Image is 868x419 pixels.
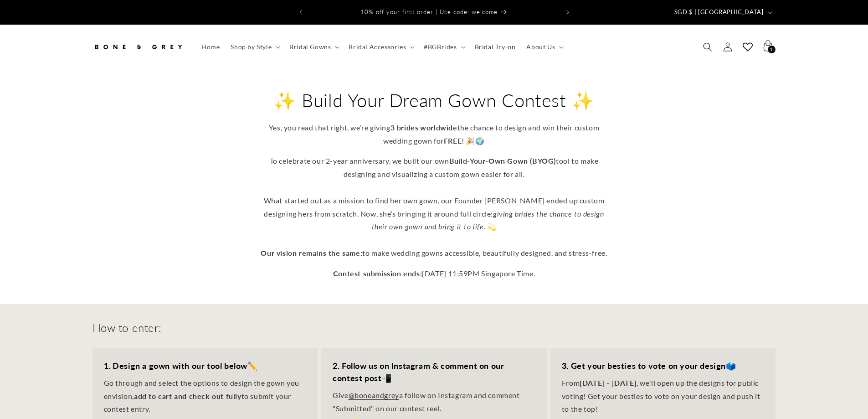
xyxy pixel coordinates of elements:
[558,4,578,21] button: Next announcement
[475,43,516,51] span: Bridal Try-on
[333,389,535,415] p: Give a follow on Instagram and comment "Submitted" on our contest reel.
[92,321,162,335] h2: How to enter:
[257,155,612,259] p: To celebrate our 2-year anniversary, we built our own tool to make designing and visualizing a cu...
[580,378,637,387] strong: [DATE] - [DATE]
[444,136,462,145] strong: FREE
[424,43,457,51] span: #BGBrides
[231,43,272,51] span: Shop by Style
[134,392,241,400] strong: add to cart and check out fully
[104,361,248,371] strong: 1. Design a gown with our tool below
[390,123,419,132] strong: 3 brides
[526,43,555,51] span: About Us
[770,46,773,53] span: 1
[372,209,604,231] em: giving brides the chance to design their own gown and bring it to life
[333,360,535,384] h3: 📲
[257,267,612,280] p: [DATE] 11:59PM Singapore Time.
[92,37,184,57] img: Bone and Grey Bridal
[669,4,776,21] button: SGD $ | [GEOGRAPHIC_DATA]
[196,37,225,57] a: Home
[420,123,457,132] strong: worldwide
[257,121,612,148] p: Yes, you read that right, we’re giving the chance to design and win their custom wedding gown for...
[201,43,220,51] span: Home
[562,377,765,416] p: From , we'll open up the designs for public voting! Get your besties to vote on your design and p...
[698,37,718,57] summary: Search
[257,88,612,112] h2: ✨ Build Your Dream Gown Contest ✨
[89,34,187,61] a: Bone and Grey Bridal
[418,37,469,57] summary: #BGBrides
[674,8,764,17] span: SGD $ | [GEOGRAPHIC_DATA]
[343,37,418,57] summary: Bridal Accessories
[562,360,765,372] h3: 🗳️
[291,4,311,21] button: Previous announcement
[284,37,343,57] summary: Bridal Gowns
[360,8,498,16] span: 10% off your first order | Use code: welcome
[333,269,422,278] strong: Contest submission ends:
[104,377,307,416] p: Go through and select the options to design the gown you envision, to submit your contest entry.
[562,361,726,371] strong: 3. Get your besties to vote on your design
[349,43,406,51] span: Bridal Accessories
[289,43,331,51] span: Bridal Gowns
[449,156,556,165] strong: Build-Your-Own Gown (BYOG)
[261,248,362,257] strong: Our vision remains the same:
[104,360,307,372] h3: ✏️
[349,391,399,399] a: @boneandgrey
[469,37,521,57] a: Bridal Try-on
[333,361,504,383] strong: 2. Follow us on Instagram & comment on our contest post
[225,37,284,57] summary: Shop by Style
[521,37,567,57] summary: About Us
